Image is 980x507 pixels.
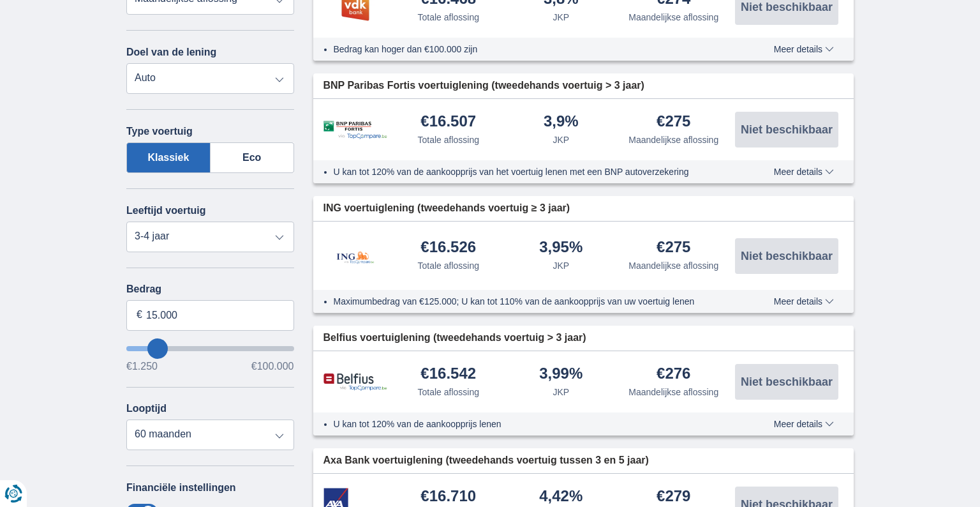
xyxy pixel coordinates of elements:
div: €16.542 [420,366,476,383]
span: ING voertuiglening (tweedehands voertuig ≥ 3 jaar) [323,201,570,216]
button: Meer details [764,296,843,306]
div: €275 [657,114,690,131]
label: Financiële instellingen [126,482,236,494]
span: Meer details [774,167,834,176]
li: U kan tot 120% van de aankoopprijs lenen [334,418,727,430]
div: Totale aflossing [417,133,479,146]
div: 3,99% [539,366,583,383]
span: Niet beschikbaar [741,124,833,135]
div: 3,95% [539,239,583,257]
span: Niet beschikbaar [741,250,833,262]
div: Totale aflossing [417,259,479,272]
div: Maandelijkse aflossing [628,259,718,272]
label: Type voertuig [126,126,193,137]
span: Niet beschikbaar [741,1,833,13]
span: €100.000 [251,361,294,372]
button: Niet beschikbaar [735,364,838,400]
span: Meer details [774,45,834,54]
button: Meer details [764,44,843,54]
label: Leeftijd voertuig [126,205,205,216]
input: wantToBorrow [126,346,294,351]
button: Niet beschikbaar [735,112,838,148]
label: Looptijd [126,403,167,414]
span: €1.250 [126,361,158,372]
span: Axa Bank voertuiglening (tweedehands voertuig tussen 3 en 5 jaar) [323,453,649,468]
span: Meer details [774,297,834,306]
div: JKP [553,11,569,24]
li: Maximumbedrag van €125.000; U kan tot 110% van de aankoopprijs van uw voertuig lenen [334,295,727,308]
img: product.pl.alt Belfius [323,373,387,391]
div: Maandelijkse aflossing [628,133,718,146]
div: €16.507 [420,114,476,131]
span: Niet beschikbaar [741,376,833,388]
div: JKP [553,386,569,398]
div: €275 [657,239,690,257]
div: Maandelijkse aflossing [628,11,718,24]
li: U kan tot 120% van de aankoopprijs van het voertuig lenen met een BNP autoverzekering [334,165,727,178]
label: Eco [211,142,294,173]
div: Totale aflossing [417,11,479,24]
li: Bedrag kan hoger dan €100.000 zijn [334,43,727,56]
div: JKP [553,133,569,146]
div: 3,9% [544,114,579,131]
button: Meer details [764,419,843,429]
span: BNP Paribas Fortis voertuiglening (tweedehands voertuig > 3 jaar) [323,79,644,93]
div: €16.710 [420,488,476,506]
div: JKP [553,259,569,272]
div: €279 [657,488,690,506]
img: product.pl.alt BNP Paribas Fortis [323,121,387,139]
div: 4,42% [539,488,583,506]
span: Meer details [774,420,834,428]
div: Totale aflossing [417,386,479,398]
button: Niet beschikbaar [735,238,838,274]
button: Meer details [764,167,843,177]
label: Klassiek [126,142,211,173]
div: Maandelijkse aflossing [628,386,718,398]
span: € [137,308,142,322]
div: €276 [657,366,690,383]
span: Belfius voertuiglening (tweedehands voertuig > 3 jaar) [323,331,586,345]
label: Doel van de lening [126,47,216,58]
img: product.pl.alt ING [323,234,387,277]
div: €16.526 [420,239,476,257]
label: Bedrag [126,284,294,295]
